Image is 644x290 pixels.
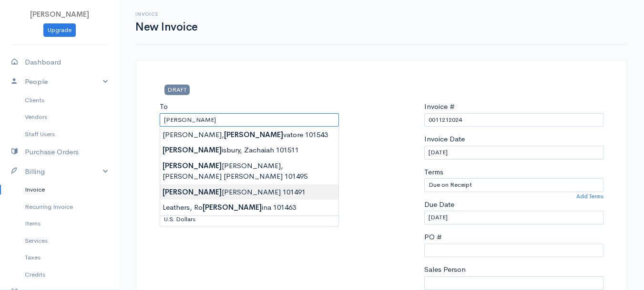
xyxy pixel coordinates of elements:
[424,101,455,112] label: Invoice #
[424,146,603,160] input: dd-mm-yyyy
[163,145,222,154] strong: [PERSON_NAME]
[160,101,168,112] label: To
[163,161,222,170] strong: [PERSON_NAME]
[135,11,198,17] h6: Invoice
[135,21,198,33] h1: New Invoice
[160,113,339,127] input: Client Name
[160,127,338,143] div: [PERSON_NAME], vatore 101543
[160,184,338,200] div: [PERSON_NAME] 101491
[163,187,222,196] strong: [PERSON_NAME]
[224,130,283,139] strong: [PERSON_NAME]
[424,134,465,145] label: Invoice Date
[424,232,442,243] label: PO #
[30,10,89,19] span: [PERSON_NAME]
[424,199,454,210] label: Due Date
[424,264,466,275] label: Sales Person
[160,200,338,215] div: Leathers, Ro ina 101463
[424,167,443,178] label: Terms
[164,85,190,95] span: DRAFT
[160,158,338,184] div: [PERSON_NAME], [PERSON_NAME] [PERSON_NAME] 101495
[43,23,76,37] a: Upgrade
[424,211,603,225] input: dd-mm-yyyy
[576,192,603,201] a: Add Terms
[203,203,262,212] strong: [PERSON_NAME]
[160,142,338,158] div: isbury, Zachaiah 101511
